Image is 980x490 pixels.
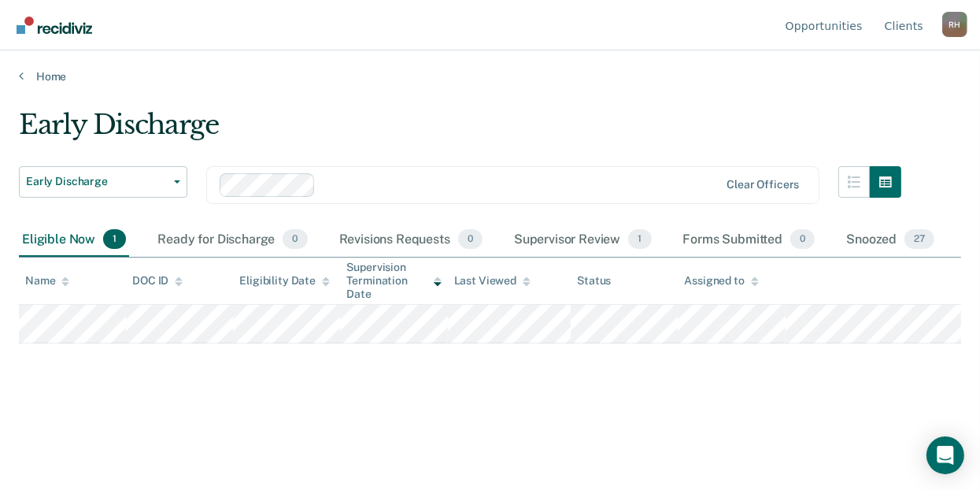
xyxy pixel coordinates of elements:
div: Eligible Now1 [19,223,129,258]
div: Clear officers [727,178,799,191]
div: Open Intercom Messenger [926,436,964,474]
div: Status [577,274,611,288]
div: Snoozed27 [843,223,937,258]
div: Last Viewed [454,274,531,288]
span: 1 [103,229,126,250]
div: Ready for Discharge0 [154,223,310,258]
span: Early Discharge [26,175,168,188]
div: Early Discharge [19,109,901,154]
div: Eligibility Date [239,274,330,288]
div: Supervisor Review1 [511,223,655,258]
span: 27 [904,229,934,250]
div: Name [25,274,69,288]
div: Assigned to [684,274,758,288]
button: Early Discharge [19,166,187,198]
span: 0 [790,229,815,250]
div: Forms Submitted0 [680,223,819,258]
a: Home [19,69,961,84]
div: Revisions Requests0 [336,223,486,258]
span: 0 [458,229,483,250]
img: Recidiviz [17,17,92,34]
div: Supervision Termination Date [346,261,441,300]
div: DOC ID [132,274,183,288]
span: 1 [628,229,651,250]
button: Profile dropdown button [942,12,967,37]
span: 0 [283,229,307,250]
div: R H [942,12,967,37]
